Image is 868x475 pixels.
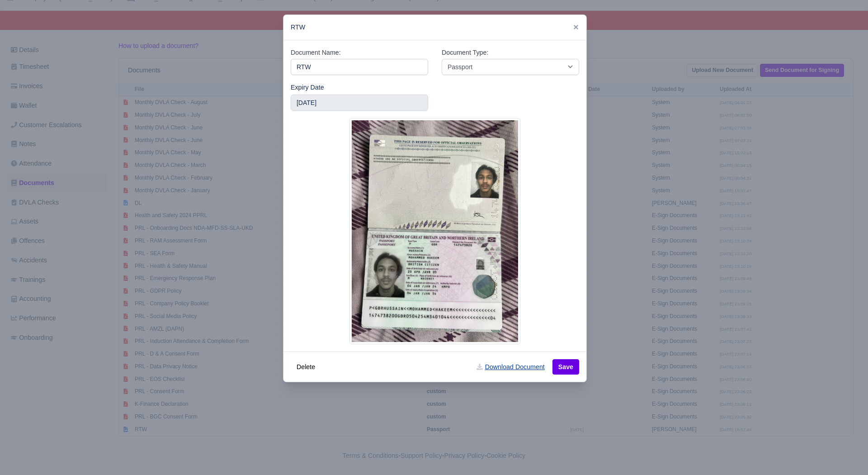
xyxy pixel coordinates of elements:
button: Save [552,359,579,375]
label: Document Type: [442,47,488,58]
iframe: Chat Widget [823,432,868,475]
div: RTW [283,15,586,40]
label: Document Name: [291,47,341,58]
label: Expiry Date [291,82,324,93]
a: Download Document [471,359,550,375]
button: Delete [291,359,321,375]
